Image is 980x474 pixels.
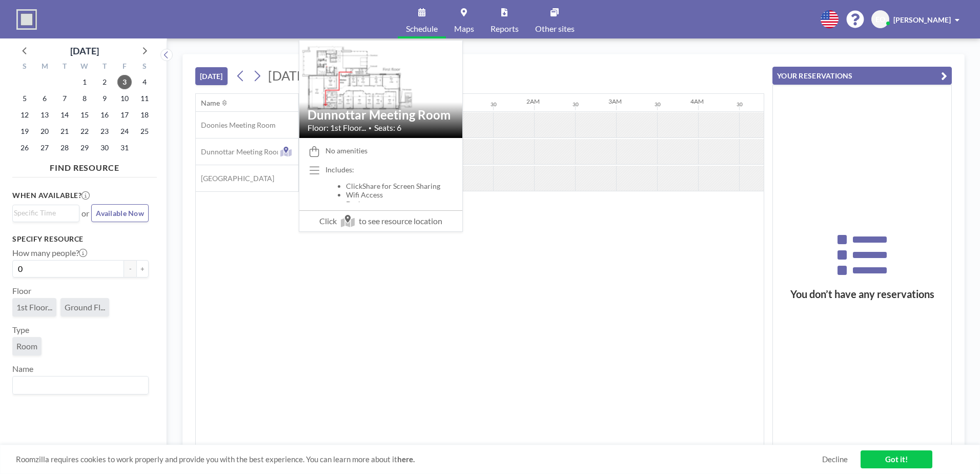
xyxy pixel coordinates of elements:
[406,25,438,33] span: Schedule
[35,61,55,74] div: M
[491,25,519,33] span: Reports
[861,450,932,468] a: Got it!
[268,68,309,83] span: [DATE]
[196,147,283,156] span: Dunnottar Meeting Room
[134,61,154,74] div: S
[114,61,134,74] div: F
[12,286,31,296] label: Floor
[369,125,372,131] span: •
[526,97,540,105] div: 2AM
[137,108,152,122] span: Saturday, October 18, 2025
[137,91,152,106] span: Saturday, October 11, 2025
[37,108,52,122] span: Monday, October 13, 2025
[57,91,72,106] span: Tuesday, October 7, 2025
[57,141,72,155] span: Tuesday, October 28, 2025
[195,67,228,85] button: [DATE]
[81,208,89,219] span: or
[655,101,661,108] div: 30
[97,75,112,89] span: Thursday, October 2, 2025
[70,44,99,58] div: [DATE]
[75,61,95,74] div: W
[17,108,32,122] span: Sunday, October 12, 2025
[97,108,112,122] span: Thursday, October 16, 2025
[17,141,32,155] span: Sunday, October 26, 2025
[822,455,848,464] a: Decline
[346,190,454,200] li: Wifi Access
[535,25,575,33] span: Other sites
[13,377,148,394] div: Search for option
[12,364,33,374] label: Name
[37,91,52,106] span: Monday, October 6, 2025
[12,234,149,244] h3: Specify resource
[57,124,72,139] span: Tuesday, October 21, 2025
[117,75,132,89] span: Friday, October 3, 2025
[737,101,743,108] div: 30
[346,182,454,191] li: ClickShare for Screen Sharing
[117,124,132,139] span: Friday, October 24, 2025
[573,101,579,108] div: 30
[454,25,474,33] span: Maps
[325,165,454,174] p: Includes:
[13,205,79,221] div: Search for option
[97,141,112,155] span: Thursday, October 30, 2025
[14,207,73,219] input: Search for option
[374,123,401,133] span: Seats: 6
[875,15,885,24] span: EO
[55,61,75,74] div: T
[12,159,157,173] h4: FIND RESOURCE
[772,67,952,85] button: YOUR RESERVATIONS
[397,455,415,464] a: here.
[37,141,52,155] span: Monday, October 27, 2025
[17,124,32,139] span: Sunday, October 19, 2025
[346,200,454,209] li: Desk
[308,123,366,133] span: Floor: 1st Floor...
[65,302,105,312] span: Ground Fl...
[91,204,149,222] button: Available Now
[97,124,112,139] span: Thursday, October 23, 2025
[17,91,32,106] span: Sunday, October 5, 2025
[773,288,951,301] h3: You don’t have any reservations
[308,107,454,123] h2: Dunnottar Meeting Room
[137,75,152,89] span: Saturday, October 4, 2025
[491,101,497,108] div: 30
[16,341,37,351] span: Room
[12,248,87,258] label: How many people?
[299,43,462,135] img: resource-image
[16,455,822,464] span: Roomzilla requires cookies to work properly and provide you with the best experience. You can lea...
[77,124,92,139] span: Wednesday, October 22, 2025
[117,141,132,155] span: Friday, October 31, 2025
[96,209,144,218] span: Available Now
[97,91,112,106] span: Thursday, October 9, 2025
[201,98,220,108] div: Name
[14,379,142,392] input: Search for option
[608,97,622,105] div: 3AM
[893,15,951,24] span: [PERSON_NAME]
[16,9,37,30] img: organization-logo
[37,124,52,139] span: Monday, October 20, 2025
[325,146,367,155] span: No amenities
[77,141,92,155] span: Wednesday, October 29, 2025
[196,174,274,183] span: [GEOGRAPHIC_DATA]
[136,260,149,278] button: +
[117,91,132,106] span: Friday, October 10, 2025
[57,108,72,122] span: Tuesday, October 14, 2025
[94,61,114,74] div: T
[299,210,462,231] span: Click to see resource location
[12,325,29,335] label: Type
[15,61,35,74] div: S
[137,124,152,139] span: Saturday, October 25, 2025
[77,91,92,106] span: Wednesday, October 8, 2025
[690,97,704,105] div: 4AM
[16,302,52,312] span: 1st Floor...
[196,121,276,130] span: Doonies Meeting Room
[77,108,92,122] span: Wednesday, October 15, 2025
[124,260,136,278] button: -
[77,75,92,89] span: Wednesday, October 1, 2025
[117,108,132,122] span: Friday, October 17, 2025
